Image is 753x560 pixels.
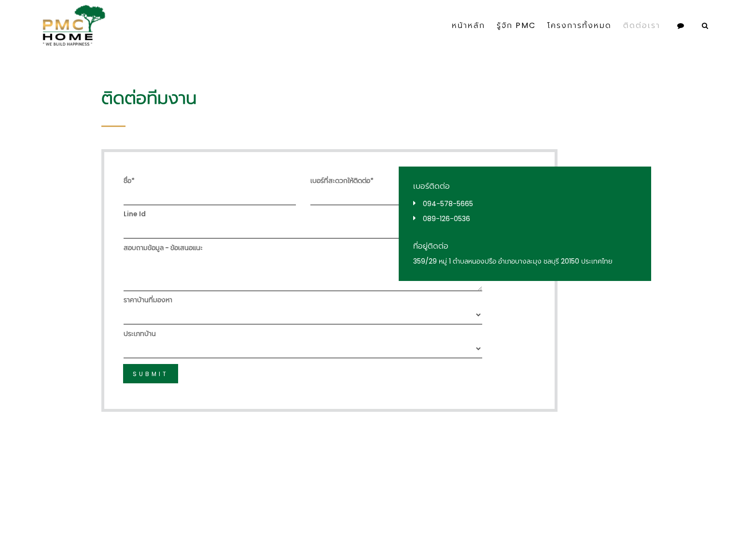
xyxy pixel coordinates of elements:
[124,176,135,186] label: ชื่อ*
[423,214,470,224] a: 089-126-0536
[133,370,168,378] span: Submit
[124,209,146,219] label: Line Id
[491,9,542,42] a: รู้จัก PMC
[310,176,374,186] label: เบอร์ที่สะดวกให้ติดต่อ*
[413,181,637,192] h5: เบอร์ติดต่อ
[124,243,203,253] label: สอบถามข้อมูล - ข้อเสนอแนะ
[123,364,178,383] button: Submit
[39,5,106,46] img: pmc-logo
[423,199,473,209] a: 094-578-5665
[542,9,617,42] a: โครงการทั้งหมด
[413,241,637,252] h5: ที่อยู่ติดต่อ
[101,88,652,108] h1: ติดต่อทีมงาน
[617,9,666,42] a: ติดต่อเรา
[413,256,637,266] div: 359/29 หมู่ 1 ตำบลหนองปรือ อำเภอบางละมุง ชลบุรี 20150 ประเทศไทย
[124,295,172,305] label: ราคาบ้านที่มองหา
[124,329,156,339] label: ประเภทบ้าน
[446,9,491,42] a: หน้าหลัก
